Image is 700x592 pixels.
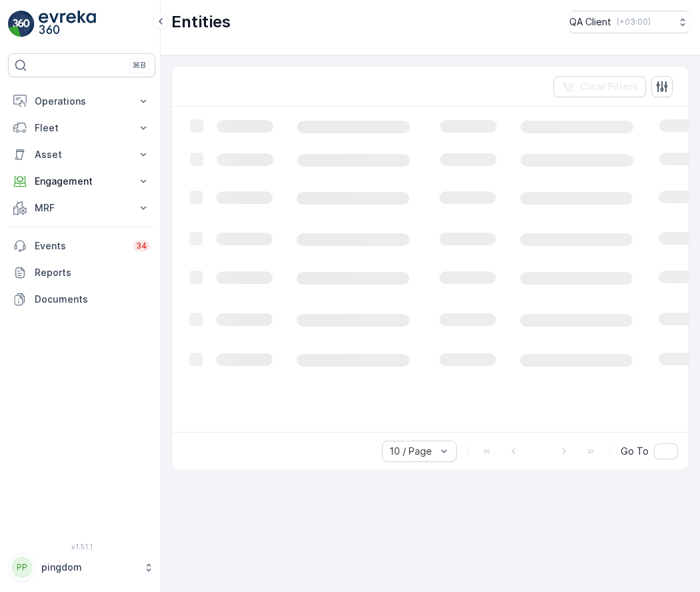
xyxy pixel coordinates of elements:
img: logo_light-DOdMpM7g.png [39,11,96,37]
button: PPpingdom [8,553,155,581]
p: MRF [35,201,129,215]
p: Reports [35,266,150,279]
p: Entities [171,11,231,33]
p: Events [35,239,125,253]
p: Asset [35,148,129,161]
img: logo [8,11,35,37]
p: ( +03:00 ) [617,17,651,27]
div: PP [11,557,33,578]
button: Operations [8,88,155,115]
button: Clear Filters [553,76,646,97]
p: ⌘B [133,60,146,71]
p: Engagement [35,175,129,188]
span: Go To [621,445,649,458]
button: Engagement [8,168,155,195]
span: v 1.51.1 [8,543,155,551]
p: pingdom [41,561,137,574]
button: Asset [8,141,155,168]
button: QA Client(+03:00) [569,11,689,33]
p: Operations [35,95,129,108]
button: Fleet [8,115,155,141]
a: Events34 [8,233,155,259]
p: 34 [136,241,147,251]
a: Documents [8,286,155,313]
a: Reports [8,259,155,286]
p: Clear Filters [580,80,638,93]
p: QA Client [569,15,611,29]
button: MRF [8,195,155,221]
p: Documents [35,293,150,306]
p: Fleet [35,121,129,135]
